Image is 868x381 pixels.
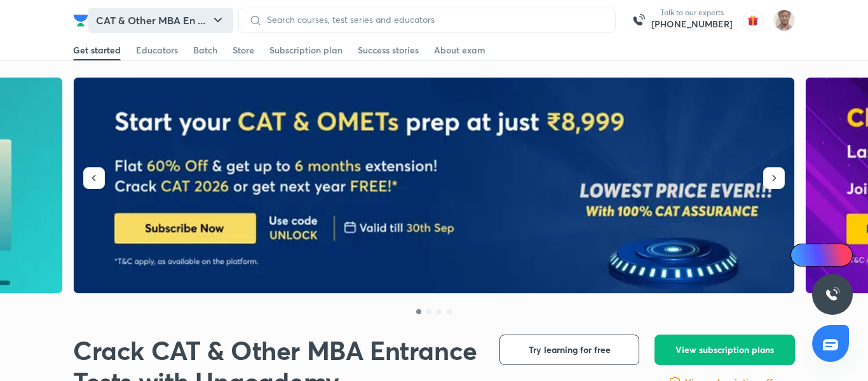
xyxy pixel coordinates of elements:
p: Talk to our experts [651,8,733,18]
div: Batch [193,44,217,57]
a: Store [233,40,254,60]
a: Subscription plan [269,40,342,60]
a: Ai Doubts [790,244,853,267]
a: Get started [73,40,121,60]
img: ttu [825,287,840,302]
span: Ai Doubts [811,250,845,260]
button: Try learning for free [499,335,639,365]
div: Store [233,44,254,57]
img: Icon [798,250,808,260]
img: Company Logo [73,13,88,28]
button: CAT & Other MBA En ... [88,8,233,33]
a: [PHONE_NUMBER] [651,18,733,31]
a: About exam [434,40,485,60]
div: Get started [73,44,121,57]
div: Success stories [358,44,419,57]
img: call-us [626,8,651,33]
a: Success stories [358,40,419,60]
img: Kaushal Parmar [773,10,795,31]
button: View subscription plans [654,335,795,365]
span: Try learning for free [529,343,611,356]
div: Subscription plan [269,44,342,57]
a: Educators [136,40,178,60]
input: Search courses, test series and educators [262,15,605,25]
div: Educators [136,44,178,57]
div: About exam [434,44,485,57]
img: avatar [743,10,763,31]
span: View subscription plans [675,343,774,356]
a: Batch [193,40,217,60]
